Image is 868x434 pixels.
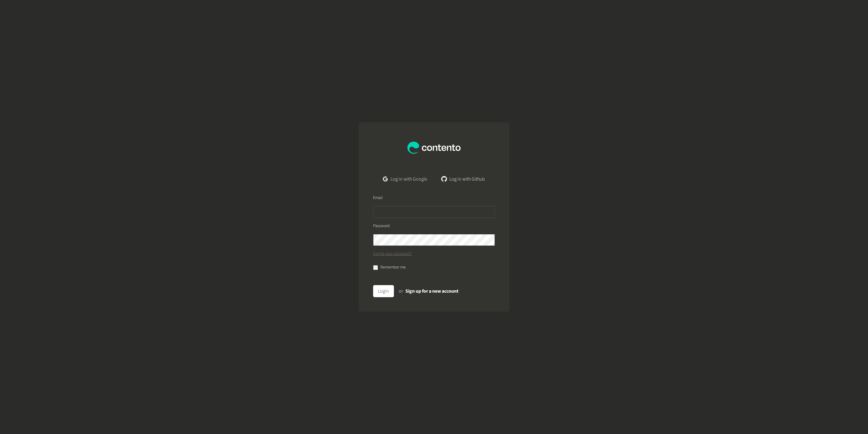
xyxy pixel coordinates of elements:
[380,264,406,271] label: Remember me
[373,251,412,257] a: Forgot your password?
[373,195,382,201] label: Email
[373,285,394,297] button: Login
[437,173,490,185] a: Log in with Github
[373,223,390,229] label: Password
[399,288,403,294] span: or
[378,173,432,185] a: Log in with Google
[405,288,458,294] a: Sign up for a new account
